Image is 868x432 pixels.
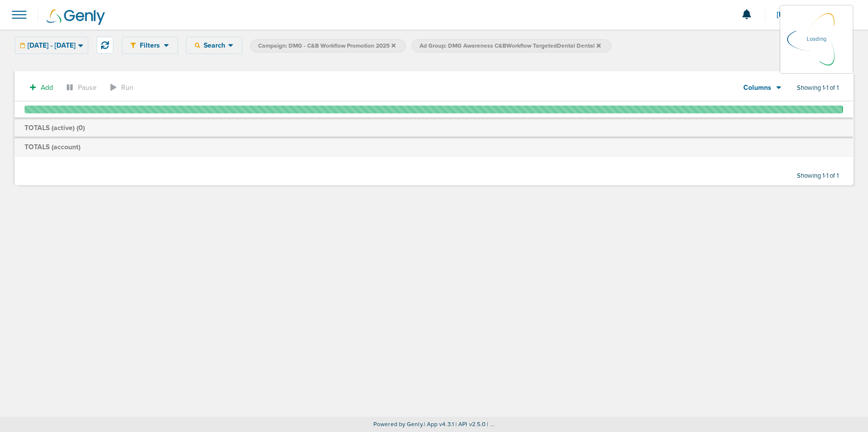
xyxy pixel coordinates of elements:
span: [PERSON_NAME] [777,11,838,18]
span: Add [41,83,53,92]
span: Campaign: DMG - C&B Workflow Promotion 2025 [258,42,395,50]
span: | ... [487,421,495,428]
span: Showing 1-1 of 1 [797,172,839,180]
p: Loading [807,33,826,45]
td: TOTALS (active) ( ) [15,118,853,138]
span: | App v4.3.1 [424,421,454,428]
span: | API v2.5.0 [455,421,485,428]
button: Add [25,81,58,95]
td: TOTALS (account) [15,137,853,156]
span: Ad Group: DMG Awareness C&BWorkflow TargetedDental Dental [420,42,601,50]
span: Showing 1-1 of 1 [797,84,839,92]
span: 0 [79,124,83,132]
img: Genly [47,9,105,25]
